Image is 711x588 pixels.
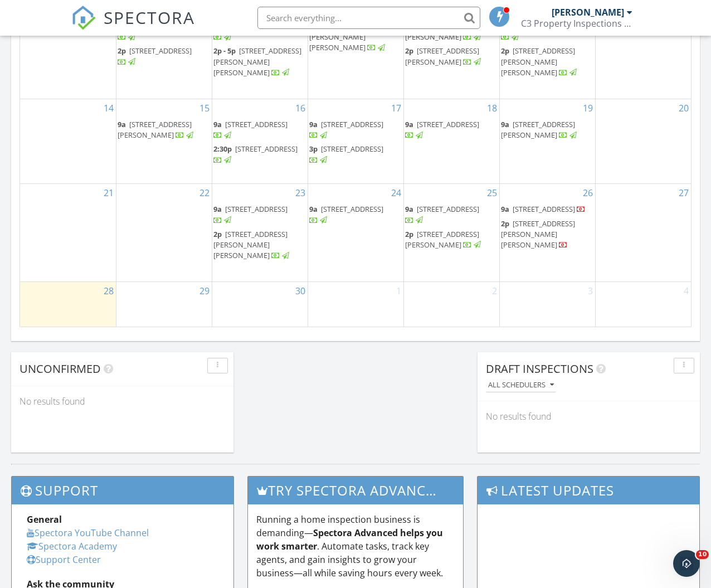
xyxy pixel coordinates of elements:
[309,204,318,214] span: 9a
[27,527,149,539] a: Spectora YouTube Channel
[309,144,318,154] span: 3p
[213,46,236,56] span: 2p - 5p
[490,282,499,300] a: Go to October 2, 2025
[501,46,575,77] span: [STREET_ADDRESS][PERSON_NAME][PERSON_NAME]
[213,203,306,227] a: 9a [STREET_ADDRESS]
[101,99,116,117] a: Go to September 14, 2025
[27,540,117,552] a: Spectora Academy
[293,184,308,202] a: Go to September 23, 2025
[256,527,443,552] strong: Spectora Advanced helps you work smarter
[405,46,479,66] span: [STREET_ADDRESS][PERSON_NAME]
[71,6,96,30] img: The Best Home Inspection Software - Spectora
[248,477,463,504] h3: Try spectora advanced [DATE]
[417,204,479,214] span: [STREET_ADDRESS]
[213,45,306,80] a: 2p - 5p [STREET_ADDRESS][PERSON_NAME][PERSON_NAME]
[403,282,499,327] td: Go to October 2, 2025
[308,282,403,327] td: Go to October 1, 2025
[116,184,212,282] td: Go to September 22, 2025
[595,184,691,282] td: Go to September 27, 2025
[478,477,699,504] h3: Latest Updates
[405,118,498,142] a: 9a [STREET_ADDRESS]
[501,21,575,42] a: 9a [STREET_ADDRESS]
[308,184,403,282] td: Go to September 24, 2025
[501,119,509,129] span: 9a
[501,119,578,140] a: 9a [STREET_ADDRESS][PERSON_NAME]
[293,99,308,117] a: Go to September 16, 2025
[681,282,691,300] a: Go to October 4, 2025
[501,46,509,56] span: 2p
[501,217,594,252] a: 2p [STREET_ADDRESS][PERSON_NAME][PERSON_NAME]
[501,218,575,250] a: 2p [STREET_ADDRESS][PERSON_NAME][PERSON_NAME]
[513,204,575,214] span: [STREET_ADDRESS]
[405,46,413,56] span: 2p
[673,550,700,577] iframe: Intercom live chat
[129,46,192,56] span: [STREET_ADDRESS]
[20,99,116,183] td: Go to September 14, 2025
[696,550,709,559] span: 10
[118,46,192,66] a: 2p [STREET_ADDRESS]
[309,203,402,227] a: 9a [STREET_ADDRESS]
[405,45,498,69] a: 2p [STREET_ADDRESS][PERSON_NAME]
[213,229,222,239] span: 2p
[405,119,479,140] a: 9a [STREET_ADDRESS]
[20,184,116,282] td: Go to September 21, 2025
[595,282,691,327] td: Go to October 4, 2025
[499,184,595,282] td: Go to September 26, 2025
[197,184,212,202] a: Go to September 22, 2025
[403,184,499,282] td: Go to September 25, 2025
[389,99,403,117] a: Go to September 17, 2025
[225,119,288,129] span: [STREET_ADDRESS]
[501,218,575,250] span: [STREET_ADDRESS][PERSON_NAME][PERSON_NAME]
[501,118,594,142] a: 9a [STREET_ADDRESS][PERSON_NAME]
[235,144,298,154] span: [STREET_ADDRESS]
[213,118,306,142] a: 9a [STREET_ADDRESS]
[213,229,291,260] a: 2p [STREET_ADDRESS][PERSON_NAME][PERSON_NAME]
[308,1,403,99] td: Go to September 10, 2025
[521,18,632,29] div: C3 Property Inspections Inc.
[213,204,222,214] span: 9a
[405,229,479,250] span: [STREET_ADDRESS][PERSON_NAME]
[118,119,195,140] a: 9a [STREET_ADDRESS][PERSON_NAME]
[405,228,498,252] a: 2p [STREET_ADDRESS][PERSON_NAME]
[499,99,595,183] td: Go to September 19, 2025
[12,477,233,504] h3: Support
[213,46,301,77] a: 2p - 5p [STREET_ADDRESS][PERSON_NAME][PERSON_NAME]
[486,361,593,376] span: Draft Inspections
[309,143,402,167] a: 3p [STREET_ADDRESS]
[212,1,308,99] td: Go to September 9, 2025
[485,99,499,117] a: Go to September 18, 2025
[405,204,479,225] a: 9a [STREET_ADDRESS]
[676,99,691,117] a: Go to September 20, 2025
[213,228,306,263] a: 2p [STREET_ADDRESS][PERSON_NAME][PERSON_NAME]
[394,282,403,300] a: Go to October 1, 2025
[403,1,499,99] td: Go to September 11, 2025
[309,20,402,55] a: 2p [STREET_ADDRESS][PERSON_NAME][PERSON_NAME]
[501,204,586,214] a: 9a [STREET_ADDRESS]
[118,21,192,42] a: 9a [STREET_ADDRESS]
[405,46,483,66] a: 2p [STREET_ADDRESS][PERSON_NAME]
[197,282,212,300] a: Go to September 29, 2025
[101,184,116,202] a: Go to September 21, 2025
[213,46,301,77] span: [STREET_ADDRESS][PERSON_NAME][PERSON_NAME]
[225,204,288,214] span: [STREET_ADDRESS]
[116,282,212,327] td: Go to September 29, 2025
[309,119,383,140] a: 9a [STREET_ADDRESS]
[405,229,413,239] span: 2p
[405,229,483,250] a: 2p [STREET_ADDRESS][PERSON_NAME]
[309,21,387,52] a: 2p [STREET_ADDRESS][PERSON_NAME][PERSON_NAME]
[101,282,116,300] a: Go to September 28, 2025
[321,119,383,129] span: [STREET_ADDRESS]
[213,21,288,42] a: 9a [STREET_ADDRESS]
[321,144,383,154] span: [STREET_ADDRESS]
[11,386,233,416] div: No results found
[27,553,101,566] a: Support Center
[586,282,595,300] a: Go to October 3, 2025
[118,119,192,140] span: [STREET_ADDRESS][PERSON_NAME]
[293,282,308,300] a: Go to September 30, 2025
[389,184,403,202] a: Go to September 24, 2025
[405,204,413,214] span: 9a
[20,1,116,99] td: Go to September 7, 2025
[116,99,212,183] td: Go to September 15, 2025
[71,15,195,38] a: SPECTORA
[213,119,222,129] span: 9a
